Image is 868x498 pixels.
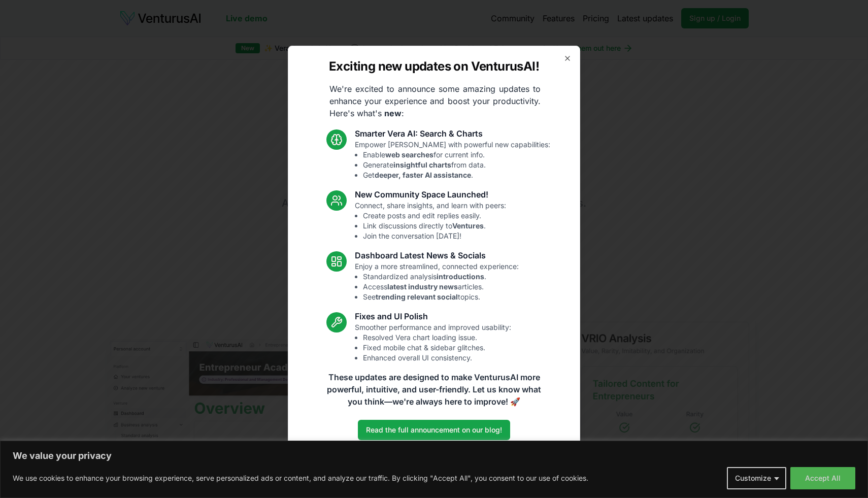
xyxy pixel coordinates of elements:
p: These updates are designed to make VenturusAI more powerful, intuitive, and user-friendly. Let us... [320,371,548,408]
li: Access articles. [363,282,519,292]
p: Enjoy a more streamlined, connected experience: [355,261,519,302]
li: Create posts and edit replies easily. [363,211,506,221]
li: Fixed mobile chat & sidebar glitches. [363,343,511,353]
li: Resolved Vera chart loading issue. [363,333,511,343]
p: We're excited to announce some amazing updates to enhance your experience and boost your producti... [321,83,549,119]
li: Generate from data. [363,160,550,170]
li: See topics. [363,292,519,302]
h3: Fixes and UI Polish [355,310,511,322]
p: Smoother performance and improved usability: [355,322,511,363]
strong: Ventures [452,221,484,230]
h3: Dashboard Latest News & Socials [355,249,519,261]
li: Enable for current info. [363,150,550,160]
li: Get . [363,170,550,180]
p: Connect, share insights, and learn with peers: [355,201,506,241]
strong: deeper, faster AI assistance [375,171,471,179]
strong: introductions [437,272,484,281]
li: Enhanced overall UI consistency. [363,353,511,363]
p: Empower [PERSON_NAME] with powerful new capabilities: [355,140,550,180]
strong: web searches [385,150,433,159]
li: Link discussions directly to . [363,221,506,231]
strong: insightful charts [393,160,451,169]
h2: Exciting new updates on VenturusAI! [329,58,539,75]
strong: new [384,108,402,118]
li: Standardized analysis . [363,272,519,282]
strong: latest industry news [387,282,458,291]
h3: Smarter Vera AI: Search & Charts [355,127,550,140]
li: Join the conversation [DATE]! [363,231,506,241]
strong: trending relevant social [376,292,458,301]
a: Read the full announcement on our blog! [358,420,510,440]
h3: New Community Space Launched! [355,188,506,201]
